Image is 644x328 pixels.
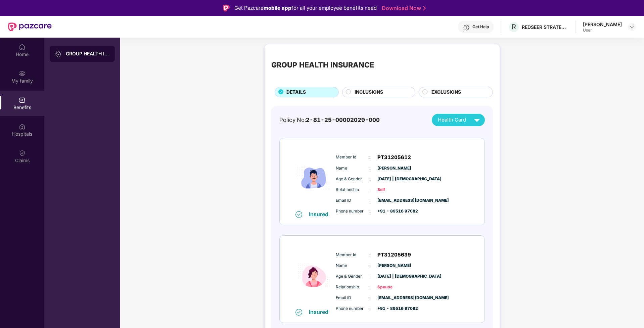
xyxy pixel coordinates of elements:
[309,211,332,218] div: Insured
[377,208,411,215] span: +91 - 89516 97082
[369,165,371,172] span: :
[377,187,411,193] span: Self
[377,273,411,280] span: [DATE] | [DEMOGRAPHIC_DATA]
[309,309,332,315] div: Insured
[471,114,483,126] img: svg+xml;base64,PHN2ZyB4bWxucz0iaHR0cDovL3d3dy53My5vcmcvMjAwMC9zdmciIHZpZXdCb3g9IjAgMCAyNCAyNCIgd2...
[463,24,470,31] img: svg+xml;base64,PHN2ZyBpZD0iSGVscC0zMngzMiIgeG1sbnM9Imh0dHA6Ly93d3cudzMub3JnLzIwMDAvc3ZnIiB3aWR0aD...
[336,306,369,312] span: Phone number
[19,97,26,103] img: svg+xml;base64,PHN2ZyBpZD0iQmVuZWZpdHMiIHhtbG5zPSJodHRwOi8vd3d3LnczLm9yZy8yMDAwL3N2ZyIgd2lkdGg9Ij...
[223,5,230,11] img: Logo
[369,294,371,302] span: :
[583,21,622,28] div: [PERSON_NAME]
[294,243,334,308] img: icon
[19,123,26,130] img: svg+xml;base64,PHN2ZyBpZD0iSG9zcGl0YWxzIiB4bWxucz0iaHR0cDovL3d3dy53My5vcmcvMjAwMC9zdmciIHdpZHRoPS...
[472,24,489,30] div: Get Help
[369,175,371,183] span: :
[438,116,466,124] span: Health Card
[369,273,371,280] span: :
[377,176,411,182] span: [DATE] | [DEMOGRAPHIC_DATA]
[66,50,109,57] div: GROUP HEALTH INSURANCE
[369,284,371,291] span: :
[377,165,411,172] span: [PERSON_NAME]
[271,59,374,71] div: GROUP HEALTH INSURANCE
[377,284,411,290] span: Spouse
[369,262,371,270] span: :
[336,197,369,204] span: Email ID
[355,89,383,96] span: INCLUSIONS
[286,89,306,96] span: DETAILS
[377,251,411,259] span: PT31205639
[369,153,371,161] span: :
[336,165,369,172] span: Name
[369,197,371,204] span: :
[369,251,371,259] span: :
[423,5,426,12] img: Stroke
[336,273,369,280] span: Age & Gender
[295,211,302,218] img: svg+xml;base64,PHN2ZyB4bWxucz0iaHR0cDovL3d3dy53My5vcmcvMjAwMC9zdmciIHdpZHRoPSIxNiIgaGVpZ2h0PSIxNi...
[432,114,485,126] button: Health Card
[295,309,302,316] img: svg+xml;base64,PHN2ZyB4bWxucz0iaHR0cDovL3d3dy53My5vcmcvMjAwMC9zdmciIHdpZHRoPSIxNiIgaGVpZ2h0PSIxNi...
[382,5,424,12] a: Download Now
[336,176,369,182] span: Age & Gender
[431,89,461,96] span: EXCLUSIONS
[512,23,516,31] span: R
[264,5,291,11] strong: mobile app
[279,115,380,124] div: Policy No:
[629,24,635,30] img: svg+xml;base64,PHN2ZyBpZD0iRHJvcGRvd24tMzJ4MzIiIHhtbG5zPSJodHRwOi8vd3d3LnczLm9yZy8yMDAwL3N2ZyIgd2...
[377,153,411,161] span: PT31205612
[522,24,569,30] div: REDSEER STRATEGY CONSULTANTS PRIVATE
[19,44,26,50] img: svg+xml;base64,PHN2ZyBpZD0iSG9tZSIgeG1sbnM9Imh0dHA6Ly93d3cudzMub3JnLzIwMDAvc3ZnIiB3aWR0aD0iMjAiIG...
[55,51,62,57] img: svg+xml;base64,PHN2ZyB3aWR0aD0iMjAiIGhlaWdodD0iMjAiIHZpZXdCb3g9IjAgMCAyMCAyMCIgZmlsbD0ibm9uZSIgeG...
[377,295,411,301] span: [EMAIL_ADDRESS][DOMAIN_NAME]
[377,306,411,312] span: +91 - 89516 97082
[336,263,369,269] span: Name
[336,284,369,290] span: Relationship
[369,207,371,215] span: :
[336,208,369,215] span: Phone number
[336,295,369,301] span: Email ID
[234,4,377,12] div: Get Pazcare for all your employee benefits need
[583,28,622,33] div: User
[8,22,52,31] img: New Pazcare Logo
[369,186,371,193] span: :
[336,154,369,160] span: Member Id
[19,70,26,77] img: svg+xml;base64,PHN2ZyB3aWR0aD0iMjAiIGhlaWdodD0iMjAiIHZpZXdCb3g9IjAgMCAyMCAyMCIgZmlsbD0ibm9uZSIgeG...
[336,252,369,258] span: Member Id
[306,116,380,123] span: 2-81-25-00002029-000
[294,145,334,211] img: icon
[369,305,371,313] span: :
[19,150,26,156] img: svg+xml;base64,PHN2ZyBpZD0iQ2xhaW0iIHhtbG5zPSJodHRwOi8vd3d3LnczLm9yZy8yMDAwL3N2ZyIgd2lkdGg9IjIwIi...
[377,263,411,269] span: [PERSON_NAME]
[377,197,411,204] span: [EMAIL_ADDRESS][DOMAIN_NAME]
[336,187,369,193] span: Relationship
